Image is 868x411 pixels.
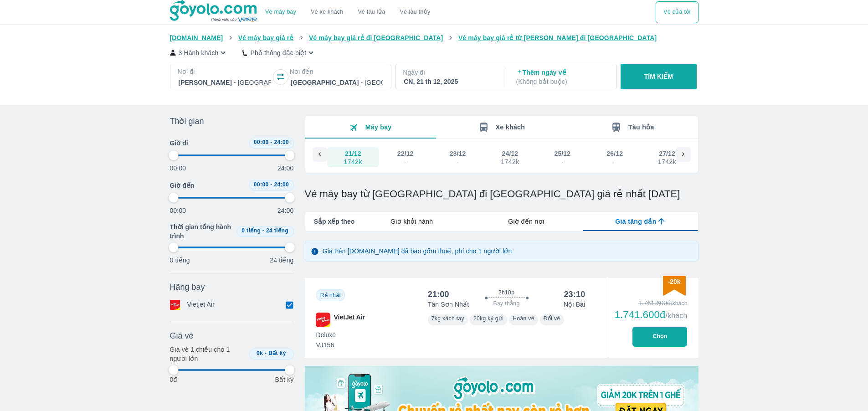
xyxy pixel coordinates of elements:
[668,278,680,285] span: -20k
[179,48,219,57] p: 3 Hành khách
[656,1,698,23] div: choose transportation mode
[354,212,698,231] div: lab API tabs example
[498,289,514,296] span: 2h10p
[665,312,687,319] span: /khách
[658,158,676,165] div: 1742k
[268,350,286,356] span: Bất kỳ
[241,227,261,234] span: 0 tiếng
[254,139,269,145] span: 00:00
[428,300,469,309] p: Tân Sơn Nhất
[390,217,433,226] span: Giờ khởi hành
[274,181,289,188] span: 24:00
[496,123,525,131] span: Xe khách
[242,48,316,57] button: Phổ thông đặc biệt
[473,315,503,322] span: 20kg ký gửi
[254,181,269,188] span: 00:00
[320,292,341,298] span: Rẻ nhất
[404,77,496,86] div: CN, 21 th 12, 2025
[238,34,294,41] span: Vé máy bay giá rẻ
[513,315,534,322] span: Hoàn vé
[170,282,205,293] span: Hãng bay
[305,188,699,200] h1: Vé máy bay từ [GEOGRAPHIC_DATA] đi [GEOGRAPHIC_DATA] giá rẻ nhất [DATE]
[431,315,464,322] span: 7kg xách tay
[187,300,215,310] p: Vietjet Air
[621,64,697,89] button: TÌM KIẾM
[311,9,343,15] a: Vé xe khách
[316,340,336,349] span: VJ156
[458,34,657,41] span: Vé máy bay giá rẻ từ [PERSON_NAME] đi [GEOGRAPHIC_DATA]
[615,217,656,226] span: Giá tăng dần
[170,48,228,57] button: 3 Hành khách
[309,34,443,41] span: Vé máy bay giá rẻ đi [GEOGRAPHIC_DATA]
[554,149,570,158] div: 25/12
[258,1,437,23] div: choose transportation mode
[270,256,293,265] p: 24 tiếng
[351,1,393,23] a: Vé tàu lửa
[501,158,519,165] div: 1742k
[450,149,466,158] div: 23/12
[170,345,246,363] p: Giá vé 1 chiều cho 1 người lớn
[277,164,294,173] p: 24:00
[266,227,288,234] span: 24 tiếng
[403,68,497,77] p: Ngày đi
[656,1,698,23] button: Vé của tôi
[555,158,570,165] div: -
[290,67,384,76] p: Nơi đến
[270,181,272,188] span: -
[178,67,272,76] p: Nơi đi
[344,158,362,165] div: 1742k
[170,34,223,41] span: [DOMAIN_NAME]
[170,181,195,190] span: Giờ đến
[275,375,293,384] p: Bất kỳ
[265,350,267,356] span: -
[170,164,186,173] p: 00:00
[398,158,413,165] div: -
[262,227,264,234] span: -
[607,158,622,165] div: -
[274,139,289,145] span: 24:00
[334,313,365,327] span: VietJet Air
[502,149,519,158] div: 24/12
[265,9,296,15] a: Vé máy bay
[428,289,449,300] div: 21:00
[323,247,512,256] p: Giá trên [DOMAIN_NAME] đã bao gồm thuế, phí cho 1 người lớn
[516,68,608,86] p: Thêm ngày về
[644,72,673,81] p: TÌM KIẾM
[270,139,272,145] span: -
[564,300,585,309] p: Nội Bài
[170,330,194,341] span: Giá vé
[663,276,686,296] img: discount
[632,327,687,347] button: Chọn
[314,217,355,226] span: Sắp xếp theo
[606,149,623,158] div: 26/12
[257,350,263,356] span: 0k
[316,330,336,339] span: Deluxe
[516,77,608,86] p: ( Không bắt buộc )
[170,33,699,42] nav: breadcrumb
[277,206,294,215] p: 24:00
[170,116,204,127] span: Thời gian
[659,149,675,158] div: 27/12
[397,149,414,158] div: 22/12
[450,158,466,165] div: -
[392,1,437,23] button: Vé tàu thủy
[170,139,188,148] span: Giờ đi
[615,309,688,320] div: 1.741.600đ
[365,123,392,131] span: Máy bay
[170,375,177,384] p: 0đ
[170,206,186,215] p: 00:00
[628,123,654,131] span: Tàu hỏa
[250,48,306,57] p: Phổ thông đặc biệt
[170,256,190,265] p: 0 tiếng
[544,315,560,322] span: Đổi vé
[564,289,585,300] div: 23:10
[316,313,330,327] img: VJ
[170,222,233,241] span: Thời gian tổng hành trình
[615,298,688,308] div: 1.761.600đ
[508,217,544,226] span: Giờ đến nơi
[345,149,361,158] div: 21/12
